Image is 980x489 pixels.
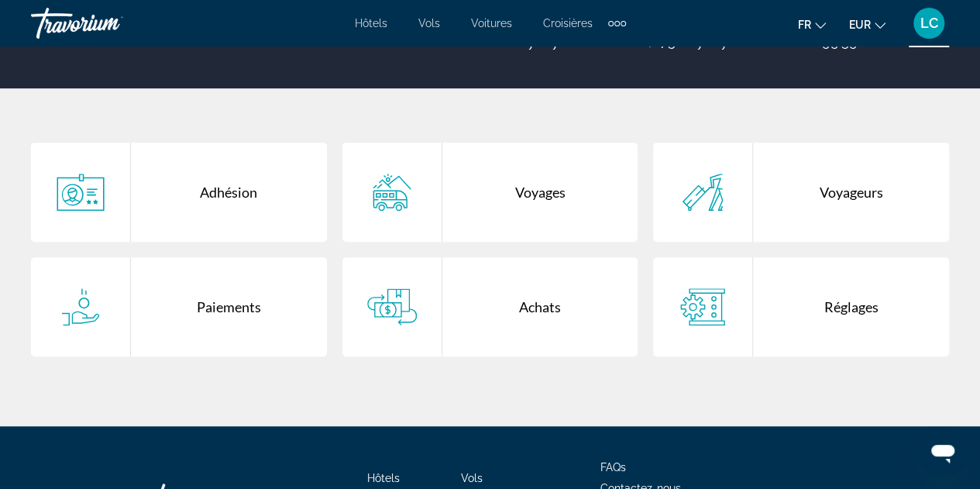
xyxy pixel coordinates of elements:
a: FAQs [600,461,626,474]
iframe: Bouton de lancement de la fenêtre de messagerie [918,427,968,477]
a: Voitures [471,17,512,29]
a: Achats [342,257,638,356]
a: Réglages [653,257,949,356]
a: Vols [461,472,483,484]
a: Vols [418,17,440,29]
div: Achats [442,257,638,356]
a: Travorium [31,3,186,43]
a: Adhésion [31,143,327,242]
button: Extra navigation items [608,11,626,36]
a: Paiements [31,257,327,356]
a: Voyageurs [653,143,949,242]
a: Voyages [342,143,638,242]
span: LC [920,15,938,31]
span: fr [798,19,811,31]
div: Paiements [131,257,327,356]
a: Croisières [543,17,593,29]
a: Hôtels [367,472,400,484]
div: Voyageurs [753,143,949,242]
span: EUR [849,19,871,31]
div: Voyages [442,143,638,242]
a: Hôtels [355,17,387,29]
button: User Menu [909,7,949,40]
div: Réglages [753,257,949,356]
div: Adhésion [131,143,327,242]
button: Change language [798,13,826,36]
button: Change currency [849,13,885,36]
